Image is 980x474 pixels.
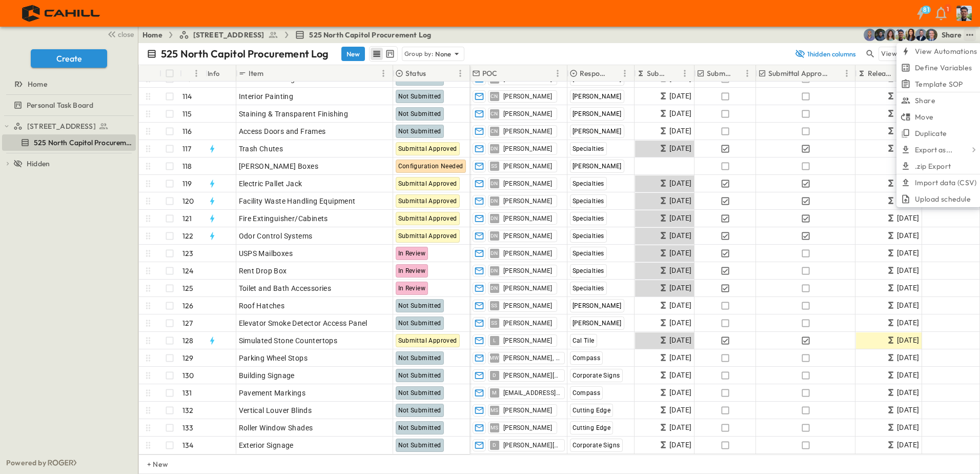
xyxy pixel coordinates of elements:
[503,389,560,397] span: [EMAIL_ADDRESS][DOMAIN_NAME]
[573,372,620,379] span: Corporate Signs
[182,335,194,346] p: 128
[573,232,604,240] span: Specialties
[2,135,134,150] a: 525 North Capitol Procurement Log
[398,302,441,309] span: Not Submitted
[915,161,951,171] span: .zip Export
[503,145,553,153] span: [PERSON_NAME]
[398,320,441,327] span: Not Submitted
[398,145,457,152] span: Submittal Approved
[309,30,431,40] span: 525 North Capitol Procurement Log
[503,337,553,345] span: [PERSON_NAME]
[371,48,383,60] button: row view
[503,214,553,223] span: [PERSON_NAME]
[707,68,731,78] p: Submitted?
[239,161,319,171] span: [PERSON_NAME] Boxes
[503,424,553,432] span: [PERSON_NAME]
[482,68,498,78] p: POC
[398,93,441,100] span: Not Submitted
[193,30,264,40] span: [STREET_ADDRESS]
[398,163,463,170] span: Configuration Needed
[103,27,136,41] button: close
[2,118,136,134] div: [STREET_ADDRESS]test
[491,427,499,428] span: MS
[182,266,194,276] p: 124
[874,29,886,41] img: Herber Quintanilla (hquintanilla@cahill-sf.com)
[142,30,437,40] nav: breadcrumbs
[239,335,338,346] span: Simulated Stone Countertops
[573,197,604,205] span: Specialties
[884,29,896,41] img: Sara Calderon (scalderon@cahill-sf.com)
[503,319,553,327] span: [PERSON_NAME]
[503,441,560,449] span: [PERSON_NAME][EMAIL_ADDRESS][DOMAIN_NAME]
[34,137,134,148] span: 525 North Capitol Procurement Log
[404,49,434,59] p: Group by:
[895,68,906,79] button: Sort
[897,230,919,242] span: [DATE]
[239,318,367,328] span: Elevator Smoke Detector Access Panel
[503,127,553,135] span: [PERSON_NAME]
[669,90,691,102] span: [DATE]
[573,93,622,100] span: [PERSON_NAME]
[398,337,457,344] span: Submittal Approved
[669,334,691,346] span: [DATE]
[897,352,919,364] span: [DATE]
[897,404,919,416] span: [DATE]
[573,424,611,431] span: Cutting Edge
[503,110,553,118] span: [PERSON_NAME]
[12,3,111,24] img: 4f72bfc4efa7236828875bac24094a5ddb05241e32d018417354e964050affa1.png
[239,353,308,363] span: Parking Wheel Stops
[901,192,971,206] label: Upload schedule
[398,267,426,274] span: In Review
[897,439,919,451] span: [DATE]
[573,442,620,449] span: Corporate Signs
[897,369,919,381] span: [DATE]
[901,175,977,190] label: Import data (CSV)
[897,422,919,433] span: [DATE]
[573,354,601,362] span: Compass
[398,110,441,117] span: Not Submitted
[667,68,679,79] button: Sort
[182,248,194,259] p: 123
[573,302,622,309] span: [PERSON_NAME]
[491,201,498,201] span: DN
[239,144,283,154] span: Trash Chutes
[669,387,691,399] span: [DATE]
[915,194,971,204] span: Upload schedule
[897,387,919,399] span: [DATE]
[239,283,332,293] span: Toilet and Bath Accessories
[669,369,691,381] span: [DATE]
[864,29,876,41] img: Joshua Almazan (jalmazan@cahill-sf.com)
[669,265,691,276] span: [DATE]
[118,29,134,39] span: close
[341,47,365,61] button: New
[915,63,972,73] span: Define Variables
[669,352,691,364] span: [DATE]
[573,250,604,257] span: Specialties
[27,121,96,131] span: [STREET_ADDRESS]
[182,126,192,136] p: 116
[669,439,691,451] span: [DATE]
[573,285,604,292] span: Specialties
[398,285,426,292] span: In Review
[580,68,605,78] p: Responsible Contractor
[182,144,192,154] p: 117
[619,67,631,80] button: Menu
[398,197,457,205] span: Submittal Approved
[915,128,947,139] span: Duplicate
[669,230,691,242] span: [DATE]
[182,231,194,241] p: 122
[669,247,691,259] span: [DATE]
[180,65,206,82] div: #
[897,334,919,346] span: [DATE]
[398,128,441,135] span: Not Submitted
[147,459,153,469] p: + New
[741,67,753,80] button: Menu
[398,215,457,222] span: Submittal Approved
[493,375,496,376] span: D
